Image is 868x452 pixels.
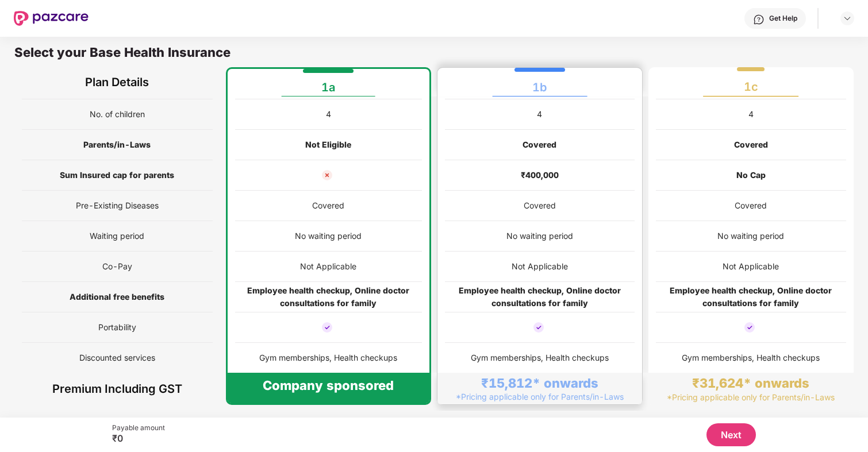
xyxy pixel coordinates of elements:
div: No waiting period [506,230,573,242]
div: Employee health checkup, Online doctor consultations for family [445,284,635,310]
div: 4 [748,108,754,121]
img: New Pazcare Logo [14,11,89,26]
img: not_cover_cross.svg [320,168,334,182]
div: Payable amount [112,423,165,432]
div: Covered [312,199,344,212]
span: Portability [98,316,136,338]
img: cover_tick.svg [743,320,756,334]
div: Plan Details [22,67,213,96]
div: Not Applicable [512,260,568,273]
div: Gym memberships, Health checkups [682,351,820,364]
div: ₹15,812* onwards [481,375,598,391]
div: Not Applicable [723,260,779,273]
span: Waiting period [90,225,144,247]
img: svg+xml;base64,PHN2ZyBpZD0iSGVscC0zMngzMiIgeG1sbnM9Imh0dHA6Ly93d3cudzMub3JnLzIwMDAvc3ZnIiB3aWR0aD... [753,14,765,25]
span: Additional free benefits [70,286,164,308]
div: *Pricing applicable only for Parents/in-Laws [456,391,624,402]
div: Covered [524,199,556,212]
span: Pre-Existing Diseases [76,195,159,217]
div: Not Applicable [300,260,356,273]
span: Parents/in-Laws [83,134,151,156]
div: Not Eligible [305,138,351,151]
div: Company sponsored [263,377,394,393]
span: Discounted services [79,347,155,369]
div: 4 [537,108,542,121]
div: Covered [734,138,768,151]
div: ₹31,624* onwards [692,375,809,391]
div: Covered [735,199,767,212]
span: No. of children [90,103,145,125]
img: cover_tick.svg [320,320,334,334]
div: ₹0 [112,432,165,444]
div: 1c [744,71,758,94]
div: Covered [523,138,556,151]
div: No Cap [736,169,766,181]
div: No waiting period [295,230,362,242]
button: Next [706,423,756,446]
div: 1b [532,71,547,94]
div: *Pricing applicable only for Parents/in-Laws [667,392,835,403]
img: svg+xml;base64,PHN2ZyBpZD0iRHJvcGRvd24tMzJ4MzIiIHhtbG5zPSJodHRwOi8vd3d3LnczLm9yZy8yMDAwL3N2ZyIgd2... [843,14,852,23]
div: Select your Base Health Insurance [14,44,854,67]
div: Gym memberships, Health checkups [471,351,609,364]
span: Co-Pay [102,256,132,277]
span: Sum Insured cap for parents [60,164,174,186]
div: Gym memberships, Health checkups [259,351,397,364]
div: ₹400,000 [521,169,559,181]
div: No waiting period [717,230,784,242]
div: Premium Including GST [22,373,213,405]
div: 1a [321,71,335,94]
div: Get Help [769,14,797,23]
div: 4 [326,108,331,121]
img: cover_tick.svg [532,320,546,334]
div: Employee health checkup, Online doctor consultations for family [656,284,847,310]
div: Employee health checkup, Online doctor consultations for family [235,284,423,310]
